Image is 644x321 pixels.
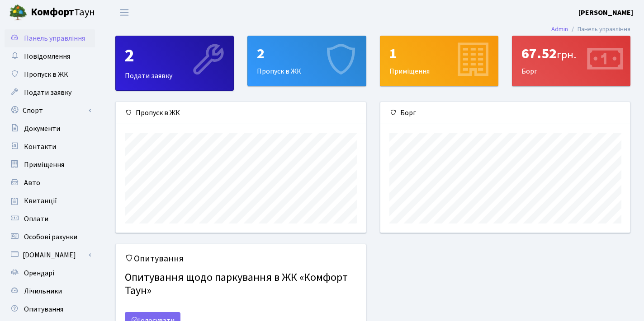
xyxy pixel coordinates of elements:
div: 2 [125,45,224,67]
b: Комфорт [31,5,74,19]
a: Панель управління [5,29,95,47]
div: Борг [380,102,630,124]
div: 1 [389,45,489,62]
a: Опитування [5,300,95,318]
h4: Опитування щодо паркування в ЖК «Комфорт Таун» [125,268,357,301]
img: logo.png [9,4,27,22]
span: Документи [24,124,60,134]
a: [DOMAIN_NAME] [5,246,95,264]
a: Контакти [5,138,95,156]
a: Авто [5,174,95,192]
a: [PERSON_NAME] [578,7,633,18]
a: Оплати [5,210,95,228]
a: Повідомлення [5,47,95,65]
span: Авто [24,178,40,188]
h5: Опитування [125,253,357,264]
a: Лічильники [5,282,95,300]
span: Особові рахунки [24,232,77,242]
a: Пропуск в ЖК [5,65,95,84]
button: Переключити навігацію [113,5,136,20]
a: Admin [551,24,568,34]
span: Таун [31,5,95,20]
div: 67.52 [521,45,621,62]
div: Подати заявку [116,36,233,90]
a: 2Подати заявку [115,36,234,91]
span: Приміщення [24,160,64,170]
a: 1Приміщення [380,36,498,86]
div: Пропуск в ЖК [248,36,365,86]
a: Подати заявку [5,84,95,102]
a: Приміщення [5,156,95,174]
span: Панель управління [24,33,85,43]
span: Пропуск в ЖК [24,70,68,79]
nav: breadcrumb [538,20,644,39]
div: Пропуск в ЖК [116,102,366,124]
b: [PERSON_NAME] [578,8,633,18]
span: грн. [557,47,576,63]
a: Квитанції [5,192,95,210]
span: Лічильники [24,286,62,296]
div: Борг [512,36,630,86]
span: Квитанції [24,196,57,206]
div: Приміщення [380,36,498,86]
a: Спорт [5,102,95,120]
span: Подати заявку [24,88,71,98]
a: Орендарі [5,264,95,282]
a: Документи [5,120,95,138]
span: Повідомлення [24,51,70,61]
div: 2 [257,45,356,62]
a: 2Пропуск в ЖК [247,36,366,86]
span: Орендарі [24,268,54,278]
span: Опитування [24,304,63,314]
span: Оплати [24,214,48,224]
li: Панель управління [568,24,630,34]
span: Контакти [24,142,56,152]
a: Особові рахунки [5,228,95,246]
